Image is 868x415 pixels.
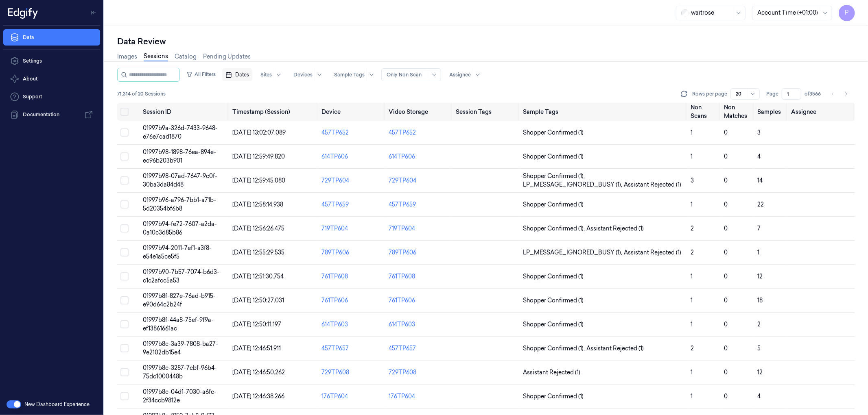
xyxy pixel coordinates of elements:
th: Non Scans [687,103,721,121]
div: 614TP603 [389,320,415,329]
span: 01997b8f-44a8-75ef-9f9a-ef13861661ac [143,316,214,332]
a: Sessions [144,52,168,61]
span: Shopper Confirmed (1) [523,296,584,305]
span: 01997b90-7b57-7074-b6d3-c1c2afcc5a53 [143,268,219,284]
div: 176TP604 [321,392,382,401]
span: [DATE] 12:55:29.535 [232,249,284,256]
th: Device [318,103,385,121]
div: 761TP608 [389,272,415,281]
span: 5 [758,345,761,352]
span: LP_MESSAGE_IGNORED_BUSY (1) , [523,248,624,257]
span: 01997b96-a796-7bb1-a71b-5d20354bf6b8 [143,196,216,212]
span: 14 [758,177,763,184]
span: 2 [691,225,694,232]
button: Select row [120,344,129,352]
span: [DATE] 12:59:49.820 [232,153,285,160]
div: 176TP604 [389,392,415,401]
span: 1 [691,393,693,400]
span: 0 [724,177,728,184]
span: 01997b94-2011-7ef1-a3f8-e54e1a5ce5f5 [143,244,212,260]
span: 01997b8f-827e-76ad-b915-e90d64c2b24f [143,292,216,308]
button: Select row [120,176,129,185]
span: 1 [691,129,693,136]
span: [DATE] 12:46:51.911 [232,345,281,352]
div: 729TP604 [389,176,416,185]
span: Shopper Confirmed (1) [523,200,584,209]
div: 457TP657 [389,344,416,353]
span: Shopper Confirmed (1) , [523,172,586,180]
span: 71,314 of 20 Sessions [117,90,166,98]
a: Pending Updates [203,52,251,61]
span: Shopper Confirmed (1) [523,320,584,329]
span: 22 [758,201,764,208]
span: Shopper Confirmed (1) , [523,224,586,233]
span: Assistant Rejected (1) [523,368,580,377]
span: [DATE] 12:46:38.266 [232,393,284,400]
div: 457TP652 [321,128,382,137]
button: Select row [120,200,129,209]
span: 0 [724,249,728,256]
span: 0 [724,345,728,352]
span: [DATE] 12:51:30.754 [232,273,284,280]
button: All Filters [183,68,219,81]
a: Data [3,29,100,46]
span: [DATE] 12:50:27.031 [232,297,284,304]
a: Images [117,52,137,61]
span: 0 [724,369,728,376]
span: 0 [724,297,728,304]
div: 761TP608 [321,272,382,281]
span: Shopper Confirmed (1) [523,152,584,161]
th: Timestamp (Session) [229,103,319,121]
nav: pagination [827,88,852,100]
span: 4 [758,393,761,400]
div: 719TP604 [389,224,415,233]
div: 457TP659 [321,200,382,209]
span: Assistant Rejected (1) [586,344,644,353]
span: [DATE] 12:46:50.262 [232,369,285,376]
span: [DATE] 12:58:14.938 [232,201,283,208]
a: Catalog [175,52,197,61]
span: 1 [691,321,693,328]
span: Page [766,90,778,98]
span: [DATE] 12:56:26.475 [232,225,284,232]
span: 01997b8c-3287-7cbf-96b4-75dc1000448b [143,364,217,380]
span: 01997b94-fe72-7607-a2da-0a10c3d85b86 [143,220,217,236]
span: 01997b8c-3a39-7808-ba27-9e2102db15e4 [143,340,218,356]
span: of 3566 [805,90,821,98]
span: 0 [724,273,728,280]
span: 0 [724,153,728,160]
button: Select row [120,392,129,400]
div: 457TP652 [389,128,416,137]
span: 1 [758,249,760,256]
button: Select row [120,128,129,137]
button: Dates [222,68,252,81]
div: 729TP604 [321,176,382,185]
button: Select row [120,272,129,280]
span: P [839,5,855,21]
th: Non Matches [721,103,754,121]
div: 729TP608 [389,368,416,377]
button: Select all [120,108,129,116]
span: Shopper Confirmed (1) , [523,344,586,353]
span: Assistant Rejected (1) [586,224,644,233]
span: 1 [691,201,693,208]
span: 1 [691,297,693,304]
button: Select row [120,152,129,161]
div: 789TP606 [321,248,382,257]
button: Select row [120,368,129,376]
span: 12 [758,369,763,376]
span: 0 [724,225,728,232]
th: Session Tags [453,103,520,121]
th: Samples [754,103,788,121]
span: 7 [758,225,761,232]
span: 0 [724,393,728,400]
span: 01997b8c-04d1-7030-a6fc-2f34ccb9812e [143,388,216,404]
button: Select row [120,248,129,256]
p: Rows per page [692,90,727,98]
span: [DATE] 12:50:11.197 [232,321,281,328]
span: Shopper Confirmed (1) [523,128,584,137]
div: 761TP606 [321,296,382,305]
span: Shopper Confirmed (1) [523,272,584,281]
span: 18 [758,297,763,304]
th: Session ID [140,103,229,121]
